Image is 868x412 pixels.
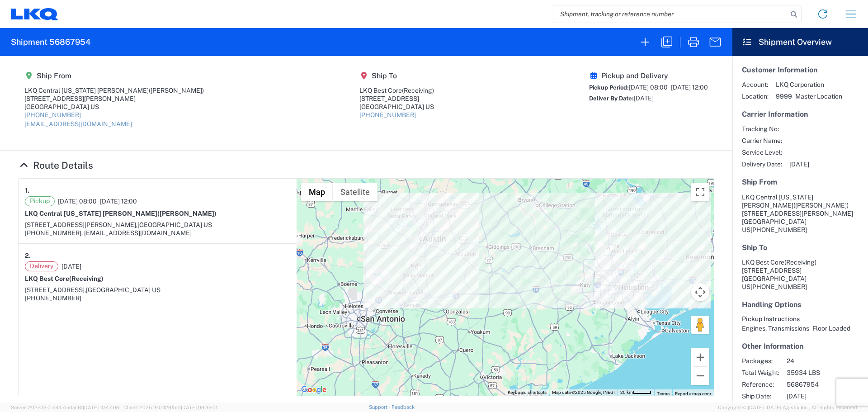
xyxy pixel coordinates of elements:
[24,86,204,95] div: LKQ Central [US_STATE] [PERSON_NAME]
[24,111,81,118] a: [PHONE_NUMBER]
[25,294,290,302] div: [PHONE_NUMBER]
[86,286,160,294] span: [GEOGRAPHIC_DATA] US
[11,37,90,47] h2: Shipment 56867954
[750,283,807,290] span: [PHONE_NUMBER]
[589,71,708,80] h5: Pickup and Delivery
[789,160,809,168] span: [DATE]
[776,92,842,100] span: 9999 - Master Location
[742,357,779,365] span: Packages:
[742,160,782,168] span: Delivery Date:
[787,357,864,365] span: 24
[359,86,434,95] div: LKQ Best Core
[742,210,853,217] span: [STREET_ADDRESS][PERSON_NAME]
[83,405,119,410] span: [DATE] 10:47:06
[552,390,615,395] span: Map data ©2025 Google, INEGI
[750,226,807,233] span: [PHONE_NUMBER]
[392,404,415,410] a: Feedback
[691,283,709,301] button: Map camera controls
[589,84,629,91] span: Pickup Period:
[157,210,217,217] span: ([PERSON_NAME])
[369,404,392,410] a: Support
[787,380,864,388] span: 56867954
[402,87,434,94] span: (Receiving)
[149,87,204,94] span: ([PERSON_NAME])
[742,110,859,118] h5: Carrier Information
[742,92,769,100] span: Location:
[742,300,859,309] h5: Handling Options
[742,81,769,89] span: Account:
[25,275,104,282] strong: LKQ Best Core
[657,391,670,396] a: Terms
[181,405,217,410] span: [DATE] 09:39:01
[299,384,329,396] a: Open this area in Google Maps (opens a new window)
[718,403,857,412] span: Copyright © [DATE]-[DATE] Agistix Inc., All Rights Reserved
[742,193,859,234] address: [GEOGRAPHIC_DATA] US
[742,342,859,350] h5: Other Information
[61,262,81,270] span: [DATE]
[742,178,859,186] h5: Ship From
[634,95,654,102] span: [DATE]
[742,258,859,291] address: [GEOGRAPHIC_DATA] US
[25,210,217,217] strong: LKQ Central [US_STATE] [PERSON_NAME]
[691,367,709,385] button: Zoom out
[793,202,849,209] span: ([PERSON_NAME])
[691,348,709,366] button: Zoom in
[784,259,816,266] span: (Receiving)
[25,261,58,271] span: Delivery
[742,125,782,133] span: Tracking No:
[25,286,86,294] span: [STREET_ADDRESS],
[299,384,329,396] img: Google
[691,183,709,201] button: Toggle fullscreen view
[25,185,29,196] strong: 1.
[25,250,31,261] strong: 2.
[69,275,104,282] span: (Receiving)
[742,369,779,377] span: Total Weight:
[742,148,782,156] span: Service Level:
[620,390,633,395] span: 20 km
[359,71,434,80] h5: Ship To
[24,103,204,111] div: [GEOGRAPHIC_DATA] US
[24,71,204,80] h5: Ship From
[742,137,782,145] span: Carrier Name:
[589,95,634,102] span: Deliver By Date:
[123,405,217,410] span: Client: 2025.19.0-129fbcf
[359,103,434,111] div: [GEOGRAPHIC_DATA] US
[675,391,711,396] a: Report a map error
[18,160,93,171] a: Hide Details
[742,315,859,323] h6: Pickup Instructions
[508,389,547,396] button: Keyboard shortcuts
[25,229,290,237] div: [PHONE_NUMBER], [EMAIL_ADDRESS][DOMAIN_NAME]
[742,392,779,400] span: Ship Date:
[137,221,212,228] span: [GEOGRAPHIC_DATA] US
[359,95,434,103] div: [STREET_ADDRESS]
[11,405,119,410] span: Server: 2025.19.0-d447cefac8f
[691,316,709,334] button: Drag Pegman onto the map to open Street View
[742,243,859,252] h5: Ship To
[776,81,842,89] span: LKQ Corporation
[742,324,859,332] div: Engines, Transmissions - Floor Loaded
[25,196,55,206] span: Pickup
[553,5,788,23] input: Shipment, tracking or reference number
[787,392,864,400] span: [DATE]
[742,380,779,388] span: Reference:
[24,120,132,128] a: [EMAIL_ADDRESS][DOMAIN_NAME]
[742,194,813,209] span: LKQ Central [US_STATE] [PERSON_NAME]
[742,66,859,74] h5: Customer Information
[629,84,708,91] span: [DATE] 08:00 - [DATE] 12:00
[787,369,864,377] span: 35934 LBS
[618,389,654,396] button: Map Scale: 20 km per 37 pixels
[742,259,816,274] span: LKQ Best Core [STREET_ADDRESS]
[333,183,377,201] button: Show satellite imagery
[732,28,868,56] header: Shipment Overview
[58,197,137,205] span: [DATE] 08:00 - [DATE] 12:00
[24,95,204,103] div: [STREET_ADDRESS][PERSON_NAME]
[359,111,416,118] a: [PHONE_NUMBER]
[25,221,137,228] span: [STREET_ADDRESS][PERSON_NAME],
[301,183,333,201] button: Show street map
